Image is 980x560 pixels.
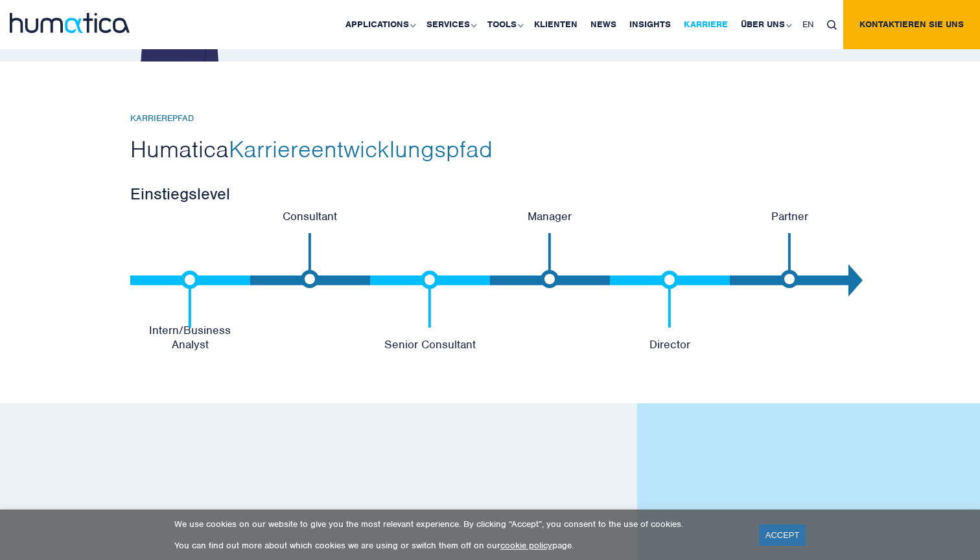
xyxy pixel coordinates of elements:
[301,233,319,288] img: b_line2
[730,209,850,223] p: Partner
[229,134,493,164] span: Karriereentwicklungspfad
[10,13,130,33] img: logo
[541,233,559,288] img: b_line2
[370,337,490,352] p: Senior Consultant
[780,233,799,288] img: b_line2
[250,209,370,223] p: Consultant
[660,271,679,327] img: b_line
[181,271,199,327] img: b_line
[827,20,837,30] img: search_icon
[421,271,439,327] img: b_line
[759,524,806,546] a: ACCEPT
[130,323,250,352] p: Intern/Business Analyst
[500,540,552,551] a: cookie policy
[490,209,610,223] p: Manager
[130,183,850,204] h3: Einstiegslevel
[174,519,743,530] p: We use cookies on our website to give you the most relevant experience. By clicking “Accept”, you...
[130,134,850,164] h2: Humatica
[174,540,743,551] p: You can find out more about which cookies we are using or switch them off on our page.
[130,113,850,124] h6: Karrierepfad
[802,19,814,30] span: EN
[848,264,863,297] img: Polygon
[610,337,730,352] p: Director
